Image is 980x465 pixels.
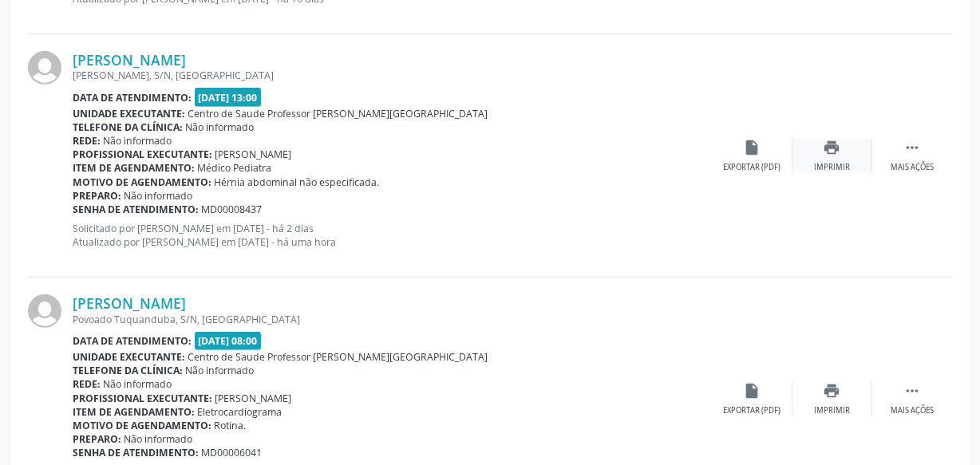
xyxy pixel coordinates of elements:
[814,405,850,416] div: Imprimir
[124,432,193,446] span: Não informado
[73,134,101,148] b: Rede:
[73,175,211,189] b: Motivo de agendamento:
[104,377,172,391] span: Não informado
[744,382,761,400] i: insert_drive_file
[124,189,193,203] span: Não informado
[73,432,121,446] b: Preparo:
[73,446,199,459] b: Senha de atendimento:
[73,222,713,249] p: Solicitado por [PERSON_NAME] em [DATE] - há 2 dias Atualizado por [PERSON_NAME] em [DATE] - há um...
[891,405,934,416] div: Mais ações
[724,405,781,416] div: Exportar (PDF)
[73,350,185,364] b: Unidade executante:
[195,332,262,350] span: [DATE] 08:00
[903,139,921,156] i: 
[73,91,192,104] b: Data de atendimento:
[198,161,272,175] span: Médico Pediatra
[73,189,121,203] b: Preparo:
[724,162,781,173] div: Exportar (PDF)
[186,120,255,134] span: Não informado
[198,405,283,419] span: Eletrocardiograma
[73,419,211,432] b: Motivo de agendamento:
[73,392,212,405] b: Profissional executante:
[73,364,183,377] b: Telefone da clínica:
[73,334,192,348] b: Data de atendimento:
[186,364,255,377] span: Não informado
[188,107,488,120] span: Centro de Saude Professor [PERSON_NAME][GEOGRAPHIC_DATA]
[814,162,850,173] div: Imprimir
[824,382,841,400] i: print
[73,161,195,175] b: Item de agendamento:
[891,162,934,173] div: Mais ações
[202,446,263,459] span: MD00006041
[744,139,761,156] i: insert_drive_file
[824,139,841,156] i: print
[215,148,292,161] span: [PERSON_NAME]
[28,51,61,85] img: img
[903,382,921,400] i: 
[202,203,263,216] span: MD00008437
[73,69,713,82] div: [PERSON_NAME], S/N, [GEOGRAPHIC_DATA]
[195,88,262,106] span: [DATE] 13:00
[73,377,101,391] b: Rede:
[188,350,488,364] span: Centro de Saude Professor [PERSON_NAME][GEOGRAPHIC_DATA]
[73,107,185,120] b: Unidade executante:
[215,392,292,405] span: [PERSON_NAME]
[215,419,247,432] span: Rotina.
[73,51,186,69] a: [PERSON_NAME]
[28,294,61,328] img: img
[73,148,212,161] b: Profissional executante:
[73,120,183,134] b: Telefone da clínica:
[73,294,186,312] a: [PERSON_NAME]
[73,313,713,326] div: Povoado Tuquanduba, S/N, [GEOGRAPHIC_DATA]
[104,134,172,148] span: Não informado
[73,405,195,419] b: Item de agendamento:
[215,175,380,189] span: Hérnia abdominal não especificada.
[73,203,199,216] b: Senha de atendimento:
